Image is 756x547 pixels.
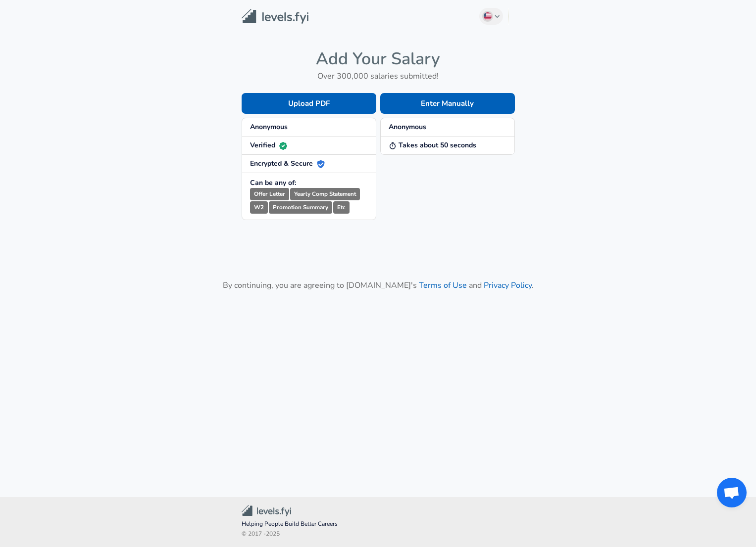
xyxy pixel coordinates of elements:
[250,122,288,132] strong: Anonymous
[333,201,350,214] small: Etc
[250,140,287,150] strong: Verified
[242,93,376,114] button: Upload PDF
[380,93,515,114] button: Enter Manually
[269,201,332,214] small: Promotion Summary
[250,159,325,168] strong: Encrypted & Secure
[242,48,515,69] h4: Add Your Salary
[242,519,515,529] span: Helping People Build Better Careers
[250,178,296,187] strong: Can be any of:
[290,188,360,200] small: Yearly Comp Statement
[389,122,426,132] strong: Anonymous
[242,9,308,24] img: Levels.fyi
[242,69,515,83] h6: Over 300,000 salaries submitted!
[717,478,747,507] div: Open chat
[250,188,289,200] small: Offer Letter
[242,529,515,539] span: © 2017 - 2025
[484,12,492,20] img: English (US)
[484,280,532,291] a: Privacy Policy
[250,201,268,214] small: W2
[419,280,467,291] a: Terms of Use
[479,8,503,25] button: English (US)
[242,505,291,516] img: Levels.fyi Community
[389,140,476,150] strong: Takes about 50 seconds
